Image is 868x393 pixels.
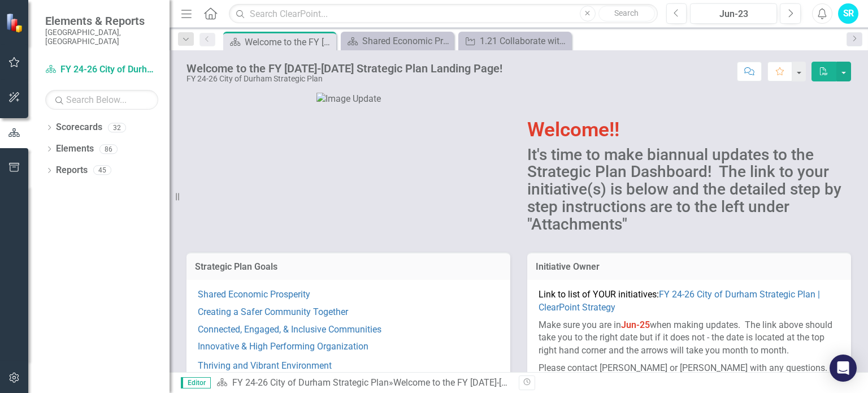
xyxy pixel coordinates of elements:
[181,377,211,388] span: Editor
[316,93,381,106] img: Image Update
[232,377,389,388] a: FY 24-26 City of Durham Strategic Plan
[198,306,348,317] a: Creating a Safer Community Together
[45,14,158,28] span: Elements & Reports
[45,63,158,76] a: FY 24-26 City of Durham Strategic Plan
[830,355,857,382] div: Open Intercom Messenger
[694,7,773,21] div: Jun-23
[539,317,840,360] p: Make sure you are in when making updates. The link above should take you to the right date but if...
[198,289,310,300] a: Shared Economic Prosperity
[45,90,158,110] input: Search Below...
[614,8,639,18] span: Search
[198,341,368,352] a: Innovative & High Performing Organization
[186,62,502,75] div: Welcome to the FY [DATE]-[DATE] Strategic Plan Landing Page!
[195,262,502,272] h3: Strategic Plan Goals
[108,123,126,132] div: 32
[480,34,568,48] div: 1.21 Collaborate with educational and training institutions to equip current residents for high-g...
[344,34,451,48] a: Shared Economic Prosperity
[198,360,332,371] a: Thriving and Vibrant Environment
[690,3,777,24] button: Jun-23
[362,34,451,48] div: Shared Economic Prosperity
[527,146,851,234] h2: It's time to make biannual updates to the Strategic Plan Dashboard! The link to your initiative(s...
[93,166,111,175] div: 45
[6,13,25,33] img: ClearPoint Strategy
[621,319,650,330] strong: Jun-25
[536,262,843,272] h3: Initiative Owner
[461,34,568,48] a: 1.21 Collaborate with educational and training institutions to equip current residents for high-g...
[527,118,619,141] span: Welcome!!
[45,28,158,46] small: [GEOGRAPHIC_DATA], [GEOGRAPHIC_DATA]
[198,324,381,335] a: Connected, Engaged, & Inclusive Communities
[186,75,502,83] div: FY 24-26 City of Durham Strategic Plan
[539,289,820,313] a: FY 24-26 City of Durham Strategic Plan | ClearPoint Strategy
[539,360,840,375] p: Please contact [PERSON_NAME] or [PERSON_NAME] with any questions.
[245,35,333,49] div: Welcome to the FY [DATE]-[DATE] Strategic Plan Landing Page!
[99,144,118,154] div: 86
[229,4,657,24] input: Search ClearPoint...
[216,377,510,390] div: »
[56,142,94,156] a: Elements
[393,377,644,388] div: Welcome to the FY [DATE]-[DATE] Strategic Plan Landing Page!
[56,164,88,177] a: Reports
[56,121,102,134] a: Scorecards
[539,289,820,313] span: Link to list of YOUR initiatives:
[838,3,858,24] button: SR
[598,6,655,21] button: Search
